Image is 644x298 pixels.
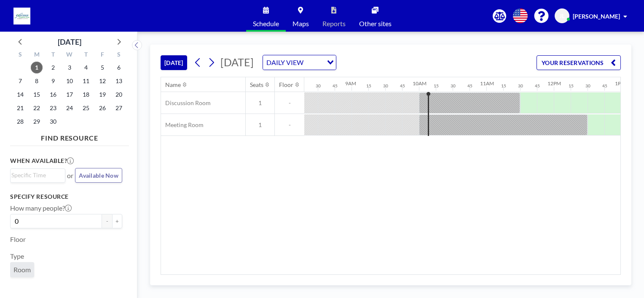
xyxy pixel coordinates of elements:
[535,83,540,89] div: 45
[110,50,127,61] div: S
[400,83,405,89] div: 45
[64,89,75,100] span: Wednesday, September 17, 2025
[585,83,590,89] div: 30
[31,102,43,114] span: Monday, September 22, 2025
[113,62,125,73] span: Saturday, September 6, 2025
[31,62,43,73] span: Monday, September 1, 2025
[97,62,108,73] span: Friday, September 5, 2025
[80,89,92,100] span: Thursday, September 18, 2025
[569,83,574,89] div: 15
[67,171,73,180] span: or
[275,121,304,129] span: -
[14,75,26,87] span: Sunday, September 7, 2025
[413,80,427,87] div: 10AM
[322,20,346,27] span: Reports
[14,89,26,100] span: Sunday, September 14, 2025
[31,75,43,87] span: Monday, September 8, 2025
[11,171,60,180] input: Search for option
[78,50,94,61] div: T
[64,75,75,87] span: Wednesday, September 10, 2025
[316,83,321,89] div: 30
[75,168,122,183] button: Available Now
[383,83,388,89] div: 30
[451,83,456,89] div: 30
[333,83,338,89] div: 45
[480,80,494,87] div: 11AM
[434,83,439,89] div: 15
[47,116,59,127] span: Tuesday, September 30, 2025
[10,204,72,212] label: How many people?
[13,8,30,24] img: organization-logo
[279,81,293,89] div: Floor
[47,102,59,114] span: Tuesday, September 23, 2025
[518,83,523,89] div: 30
[161,121,204,129] span: Meeting Room
[275,99,304,107] span: -
[12,50,29,61] div: S
[615,80,625,87] div: 1PM
[537,55,621,70] button: YOUR RESERVATIONS
[47,89,59,100] span: Tuesday, September 16, 2025
[161,55,187,70] button: [DATE]
[79,172,118,179] span: Available Now
[246,121,274,129] span: 1
[265,57,305,68] span: DAILY VIEW
[359,20,392,27] span: Other sites
[64,62,75,73] span: Wednesday, September 3, 2025
[29,50,45,61] div: M
[220,56,254,68] span: [DATE]
[250,81,263,89] div: Seats
[31,116,43,127] span: Monday, September 29, 2025
[80,75,92,87] span: Thursday, September 11, 2025
[47,75,59,87] span: Tuesday, September 9, 2025
[253,20,279,27] span: Schedule
[11,169,65,182] div: Search for option
[31,89,43,100] span: Monday, September 15, 2025
[366,83,371,89] div: 15
[113,89,125,100] span: Saturday, September 20, 2025
[559,12,565,20] span: JL
[547,80,561,87] div: 12PM
[80,102,92,114] span: Thursday, September 25, 2025
[102,214,112,228] button: -
[573,13,620,20] span: [PERSON_NAME]
[10,130,129,142] h4: FIND RESOURCE
[10,235,26,244] label: Floor
[161,99,211,107] span: Discussion Room
[14,116,26,127] span: Sunday, September 28, 2025
[94,50,110,61] div: F
[97,75,108,87] span: Friday, September 12, 2025
[14,102,26,114] span: Sunday, September 21, 2025
[80,62,92,73] span: Thursday, September 4, 2025
[10,193,122,200] h3: Specify resource
[62,50,78,61] div: W
[45,50,62,61] div: T
[97,102,108,114] span: Friday, September 26, 2025
[345,80,356,87] div: 9AM
[13,265,31,274] span: Room
[113,102,125,114] span: Saturday, September 27, 2025
[64,102,75,114] span: Wednesday, September 24, 2025
[263,55,336,70] div: Search for option
[97,89,108,100] span: Friday, September 19, 2025
[292,20,309,27] span: Maps
[306,57,322,68] input: Search for option
[47,62,59,73] span: Tuesday, September 2, 2025
[165,81,181,89] div: Name
[113,75,125,87] span: Saturday, September 13, 2025
[112,214,122,228] button: +
[246,99,274,107] span: 1
[501,83,506,89] div: 15
[602,83,607,89] div: 45
[467,83,472,89] div: 45
[58,36,81,48] div: [DATE]
[10,252,24,260] label: Type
